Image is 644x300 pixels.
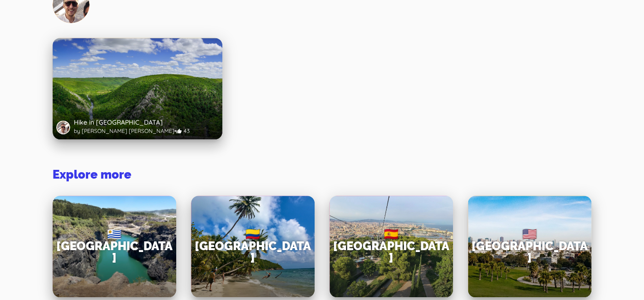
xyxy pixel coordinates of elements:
[74,127,190,134] span: by [PERSON_NAME] [PERSON_NAME] • 43
[195,228,311,264] h3: 🇨🇴 [GEOGRAPHIC_DATA]
[471,228,588,264] h3: 🇺🇸 [GEOGRAPHIC_DATA]
[191,196,315,297] a: Colombia🇨🇴 [GEOGRAPHIC_DATA]
[74,119,163,126] h3: Hike in [GEOGRAPHIC_DATA]
[57,121,69,133] img: Guillo Bresciano
[53,196,176,297] a: Uruguay🇺🇾 [GEOGRAPHIC_DATA]
[333,228,449,264] h3: 🇪🇸 [GEOGRAPHIC_DATA]
[56,228,173,264] h3: 🇺🇾 [GEOGRAPHIC_DATA]
[468,196,591,297] a: United States🇺🇸 [GEOGRAPHIC_DATA]
[329,196,453,297] a: Spain🇪🇸 [GEOGRAPHIC_DATA]
[53,169,131,181] h3: Explore more
[53,38,222,139] a: Hike in Quebrada de los CuervosGuillo BrescianoHike in [GEOGRAPHIC_DATA]by [PERSON_NAME] [PERSON_...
